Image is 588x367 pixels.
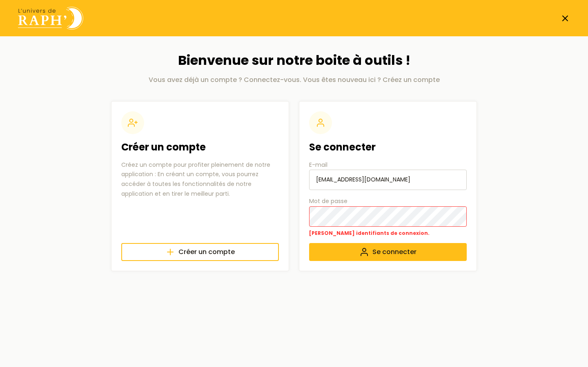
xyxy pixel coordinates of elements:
p: Vous avez déjà un compte ? Connectez-vous. Vous êtes nouveau ici ? Créez un compte [111,75,477,85]
span: Se connecter [372,247,416,257]
h2: Créer un compte [121,141,279,154]
h1: Bienvenue sur notre boite à outils ! [111,53,477,68]
span: Créer un compte [178,247,235,257]
img: Univers de Raph logo [18,7,83,30]
label: Mot de passe [309,197,467,226]
label: E-mail [309,160,467,190]
input: E-mail [309,170,467,190]
input: Mot de passe [309,206,467,227]
a: Créer un compte [121,243,279,261]
a: Fermer la page [560,13,570,23]
p: [PERSON_NAME] identifiants de connexion. [309,230,467,237]
button: Se connecter [309,243,467,261]
p: Créez un compte pour profiter pleinement de notre application : En créant un compte, vous pourrez... [121,160,279,199]
h2: Se connecter [309,141,467,154]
